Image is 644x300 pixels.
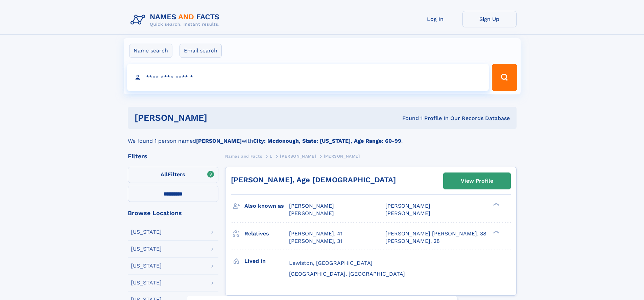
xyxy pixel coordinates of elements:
[128,153,218,159] div: Filters
[280,154,316,159] span: [PERSON_NAME]
[289,203,334,209] span: [PERSON_NAME]
[408,11,462,27] a: Log In
[385,230,486,237] a: [PERSON_NAME] [PERSON_NAME], 38
[127,64,489,91] input: search input
[444,173,510,189] a: View Profile
[231,176,396,184] a: [PERSON_NAME], Age [DEMOGRAPHIC_DATA]
[385,203,430,209] span: [PERSON_NAME]
[492,230,500,234] div: ❯
[244,200,289,212] h3: Also known as
[462,11,517,27] a: Sign Up
[180,44,222,58] label: Email search
[244,255,289,267] h3: Lived in
[253,138,401,144] b: City: Mcdonough, State: [US_STATE], Age Range: 60-99
[492,202,500,207] div: ❯
[128,210,218,216] div: Browse Locations
[305,115,510,122] div: Found 1 Profile In Our Records Database
[128,129,517,145] div: We found 1 person named with .
[324,154,360,159] span: [PERSON_NAME]
[280,152,316,160] a: [PERSON_NAME]
[492,64,517,91] button: Search Button
[131,280,162,285] div: [US_STATE]
[196,138,242,144] b: [PERSON_NAME]
[289,210,334,216] span: [PERSON_NAME]
[135,114,305,122] h1: [PERSON_NAME]
[225,152,262,160] a: Names and Facts
[131,246,162,252] div: [US_STATE]
[161,171,168,178] span: All
[289,260,373,266] span: Lewiston, [GEOGRAPHIC_DATA]
[461,173,493,189] div: View Profile
[128,11,225,29] img: Logo Names and Facts
[131,263,162,269] div: [US_STATE]
[385,237,440,245] a: [PERSON_NAME], 28
[289,271,405,277] span: [GEOGRAPHIC_DATA], [GEOGRAPHIC_DATA]
[244,228,289,239] h3: Relatives
[270,152,272,160] a: L
[289,237,342,245] a: [PERSON_NAME], 31
[128,167,218,183] label: Filters
[129,44,172,58] label: Name search
[289,230,342,237] a: [PERSON_NAME], 41
[385,210,430,216] span: [PERSON_NAME]
[131,229,162,235] div: [US_STATE]
[270,154,272,159] span: L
